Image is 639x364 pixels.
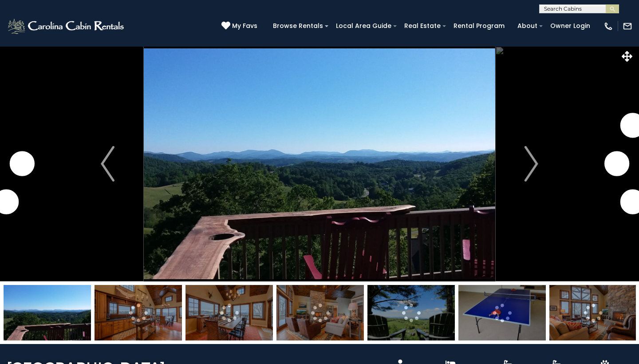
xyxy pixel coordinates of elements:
[276,285,364,340] img: 163272304
[185,285,273,340] img: 163272308
[458,285,546,340] img: 164705230
[603,21,613,31] img: phone-regular-white.png
[268,19,327,33] a: Browse Rentals
[4,285,91,340] img: 163272306
[101,146,114,182] img: arrow
[367,285,455,340] img: 163272305
[513,19,542,33] a: About
[331,19,396,33] a: Local Area Guide
[549,285,637,340] img: 163272309
[7,17,126,35] img: White-1-2.png
[546,19,595,33] a: Owner Login
[400,19,445,33] a: Real Estate
[232,21,257,31] span: My Favs
[623,21,632,31] img: mail-regular-white.png
[71,46,144,281] button: Previous
[449,19,509,33] a: Rental Program
[95,285,182,340] img: 163272307
[495,46,568,281] button: Next
[221,21,260,31] a: My Favs
[525,146,538,182] img: arrow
